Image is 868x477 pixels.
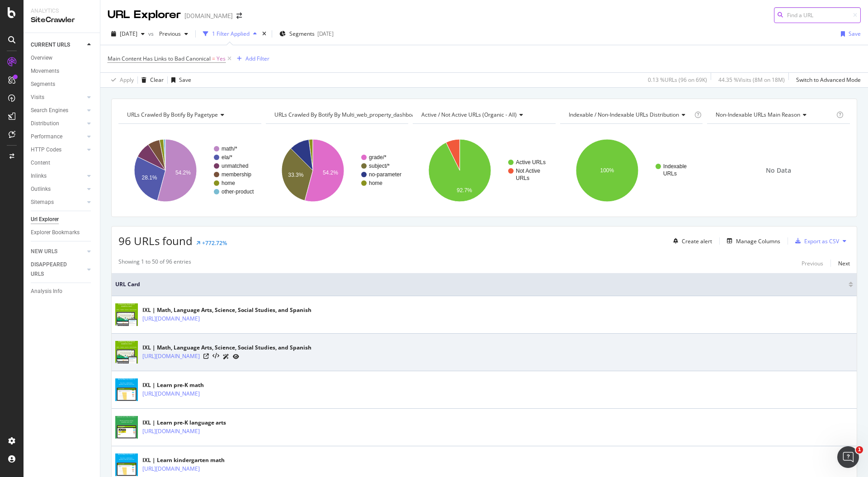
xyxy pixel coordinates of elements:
a: Overview [31,53,94,63]
svg: A chart. [118,131,261,210]
div: Next [838,260,850,267]
div: Switch to Advanced Mode [796,76,861,84]
button: Create alert [670,234,712,248]
button: Add Filter [233,53,269,64]
a: Outlinks [31,184,85,194]
div: Export as CSV [804,237,839,245]
button: Next [838,258,850,269]
div: [DATE] [317,30,334,38]
a: [URL][DOMAIN_NAME] [142,427,200,436]
text: Active URLs [516,159,546,165]
a: Distribution [31,119,85,128]
a: Inlinks [31,171,85,181]
img: main image [115,373,138,407]
div: Sitemaps [31,198,54,207]
text: no-parameter [369,171,401,178]
div: Performance [31,132,62,142]
a: URL Inspection [233,352,239,361]
a: Movements [31,66,94,76]
text: 100% [600,167,614,174]
span: 2025 Sep. 1st [120,30,137,38]
div: IXL | Learn kindergarten math [142,456,239,464]
span: URL Card [115,280,846,288]
div: Save [849,30,861,38]
div: IXL | Learn pre-K language arts [142,419,239,427]
text: 33.3% [288,172,303,178]
div: IXL | Math, Language Arts, Science, Social Studies, and Spanish [142,306,311,314]
text: 54.2% [175,170,191,176]
div: Search Engines [31,106,68,115]
button: Switch to Advanced Mode [793,73,861,87]
span: No Data [766,166,791,175]
div: Overview [31,53,52,63]
img: main image [115,335,138,369]
div: Inlinks [31,171,47,181]
div: Movements [31,66,59,76]
button: Manage Columns [723,236,780,246]
div: NEW URLS [31,247,57,256]
div: IXL | Math, Language Arts, Science, Social Studies, and Spanish [142,344,311,352]
a: Visits [31,93,85,102]
div: Manage Columns [736,237,780,245]
a: Url Explorer [31,215,94,224]
button: [DATE] [108,27,148,41]
a: Performance [31,132,85,142]
h4: URLs Crawled By Botify By pagetype [125,108,253,122]
a: AI Url Details [223,352,229,361]
div: Save [179,76,191,84]
text: home [369,180,382,186]
span: Yes [217,52,226,65]
span: 96 URLs found [118,233,193,248]
a: Explorer Bookmarks [31,228,94,237]
span: Main Content Has Links to Bad Canonical [108,55,211,62]
a: Search Engines [31,106,85,115]
svg: A chart. [266,131,409,210]
div: Visits [31,93,44,102]
img: main image [115,411,138,444]
h4: Active / Not Active URLs [420,108,547,122]
text: 28.1% [142,175,157,181]
a: [URL][DOMAIN_NAME] [142,464,200,473]
div: HTTP Codes [31,145,61,155]
svg: A chart. [560,131,703,210]
a: NEW URLS [31,247,85,256]
text: 92.7% [457,187,472,194]
div: Analysis Info [31,287,62,296]
div: Showing 1 to 50 of 96 entries [118,258,191,269]
div: DISAPPEARED URLS [31,260,76,279]
span: vs [148,30,156,38]
h4: URLs Crawled By Botify By multi_web_property_dashboard [273,108,434,122]
a: [URL][DOMAIN_NAME] [142,352,200,361]
div: 44.35 % Visits ( 8M on 18M ) [718,76,785,84]
div: URL Explorer [108,7,181,23]
span: 1 [856,446,863,453]
text: Not Active [516,168,540,174]
span: Indexable / Non-Indexable URLs distribution [569,111,679,118]
button: Apply [108,73,134,87]
button: Export as CSV [792,234,839,248]
a: Segments [31,80,94,89]
div: CURRENT URLS [31,40,70,50]
button: Save [168,73,191,87]
a: CURRENT URLS [31,40,85,50]
a: DISAPPEARED URLS [31,260,85,279]
text: URLs [516,175,529,181]
div: IXL | Learn pre-K math [142,381,239,389]
div: A chart. [413,131,556,210]
div: SiteCrawler [31,15,93,25]
div: Apply [120,76,134,84]
input: Find a URL [774,7,861,23]
button: Save [837,27,861,41]
text: home [222,180,235,186]
button: Segments[DATE] [276,27,337,41]
text: Indexable [663,163,687,170]
span: URLs Crawled By Botify By pagetype [127,111,218,118]
div: +772.72% [202,239,227,247]
div: [DOMAIN_NAME] [184,11,233,20]
text: other-product [222,189,254,195]
a: [URL][DOMAIN_NAME] [142,389,200,398]
text: ela/* [222,154,232,161]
